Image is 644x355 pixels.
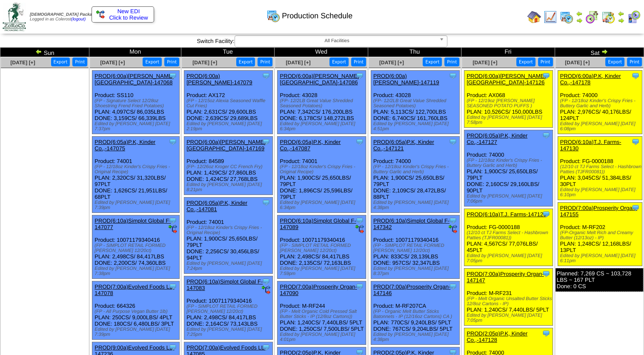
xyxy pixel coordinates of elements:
[280,283,357,296] a: PROD(7:00a)Prosperity Organ-147090
[278,215,366,279] div: Product: 10071179340416 PLAN: 2,498CS / 84,417LBS DONE: 2,135CS / 72,163LBS
[555,268,643,292] div: Planned: 7,269 CS ~ 103,728 LBS ~ 167 PLT Done: 0 CS
[631,137,640,146] img: Tooltip
[560,121,642,132] div: Edited by [PERSON_NAME] [DATE] 6:08pm
[368,48,461,57] td: Thu
[100,60,125,66] a: [DATE] [+]
[576,10,583,17] img: arrowleft.gif
[373,164,459,175] div: (FP - 12/18oz Kinder's Crispy Fries - Buttery Garlic and Herb)
[266,9,280,23] img: calendarprod.gif
[467,313,552,323] div: Edited by [PERSON_NAME] [DATE] 7:05pm
[423,57,442,66] button: Export
[560,139,621,152] a: PROD(6:10a)T.J. Farms-147130
[467,253,552,263] div: Edited by [PERSON_NAME] [DATE] 7:05pm
[373,283,450,296] a: PROD(7:00a)Prosperity Organ-147146
[186,73,252,86] a: PROD(6:00a)[PERSON_NAME]-147079
[186,98,272,109] div: (FP - 12/15oz Alexia Seasoned Waffle Cut Fries)
[92,137,179,213] div: Product: 74001 PLAN: 2,320CS / 31,320LBS / 97PLT DONE: 1,626CS / 21,951LBS / 68PLT
[96,14,149,21] span: Click to Review
[560,73,621,86] a: PROD(6:00a)P.K, Kinder Co.,-147178
[280,200,366,210] div: Edited by [PERSON_NAME] [DATE] 6:34pm
[449,216,457,225] img: Tooltip
[286,60,311,66] a: [DATE] [+]
[169,282,177,291] img: Tooltip
[449,282,457,291] img: Tooltip
[11,60,35,66] span: [DATE] [+]
[262,286,270,294] img: ediSmall.gif
[94,200,179,210] div: Edited by [PERSON_NAME] [DATE] 7:39pm
[373,332,459,342] div: Edited by [PERSON_NAME] [DATE] 4:38pm
[0,48,89,57] td: Sun
[542,329,550,338] img: Tooltip
[72,57,87,66] button: Print
[186,261,272,271] div: Edited by [PERSON_NAME] [DATE] 7:24pm
[373,98,459,109] div: (FP- 12/2LB Great Value Shredded Seasoned Potatoes)
[601,10,615,24] img: calendarinout.gif
[117,8,140,14] span: New EDI
[544,10,557,24] img: line_graph.gif
[618,17,624,24] img: arrowright.gif
[186,164,272,169] div: (FP- 12/26oz Kroger CC French Fry)
[94,283,174,296] a: PROD(7:00a)Evolved Foods LL-147078
[96,8,149,21] a: New EDI Click to Review
[94,121,179,132] div: Edited by [PERSON_NAME] [DATE] 7:37pm
[355,72,364,80] img: Tooltip
[560,205,637,218] a: PROD(7:00a)Prosperity Organ-147155
[51,57,70,66] button: Export
[262,343,270,352] img: Tooltip
[96,10,105,19] img: ediSmall.gif
[371,71,459,134] div: Product: 43028 PLAN: 5,113CS / 122,700LBS DONE: 6,740CS / 161,760LBS
[169,216,177,225] img: Tooltip
[464,269,553,326] div: Product: M-RF231 PLAN: 1,240CS / 7,440LBS / 5PLT
[631,72,640,80] img: Tooltip
[89,48,181,57] td: Mon
[280,121,366,132] div: Edited by [PERSON_NAME] [DATE] 6:34pm
[278,137,366,213] div: Product: 74001 PLAN: 1,900CS / 25,650LBS / 79PLT DONE: 1,896CS / 25,596LBS / 79PLT
[280,309,366,319] div: (FP - Melt Organic Cold Pressed Salt Butter Sticks - IP (12/8oz Cartons))
[351,57,366,66] button: Print
[92,281,179,340] div: Product: 664326 PLAN: 250CS / 9,000LBS / 4PLT DONE: 180CS / 6,480LBS / 3PLT
[355,216,364,225] img: Tooltip
[560,98,642,109] div: (FP - 12/18oz Kinder's Crispy Fries - Buttery Garlic and Herb)
[143,57,162,66] button: Export
[618,10,624,17] img: arrowleft.gif
[449,72,457,80] img: Tooltip
[449,137,457,146] img: Tooltip
[467,73,546,86] a: PROD(6:00a)[PERSON_NAME][GEOGRAPHIC_DATA]-147126
[282,11,352,20] span: Production Schedule
[238,36,436,46] span: All Facilities
[164,57,179,66] button: Print
[576,17,583,24] img: arrowright.gif
[186,278,263,291] a: PROD(6:10a)Simplot Global F-147083
[280,266,366,276] div: Edited by [PERSON_NAME] [DATE] 7:59pm
[560,253,642,263] div: Edited by [PERSON_NAME] [DATE] 6:11pm
[467,271,544,283] a: PROD(7:00a)Prosperity Organ-147147
[464,130,553,206] div: Product: 74000 PLAN: 1,900CS / 25,650LBS / 79PLT DONE: 2,160CS / 29,160LBS / 90PLT
[186,225,272,235] div: (FP - 12/18oz Kinder's Crispy Fries - Original Recipe)
[280,164,366,175] div: (FP - 12/18oz Kinder's Crispy Fries - Original Recipe)
[560,230,642,240] div: (FP-Organic Melt Rich and Creamy Butter (12/13oz) - IP)
[94,266,179,276] div: Edited by [PERSON_NAME] [DATE] 7:38pm
[464,71,553,128] div: Product: AX068 PLAN: 10,526CS / 150,000LBS
[467,115,552,125] div: Edited by [PERSON_NAME] [DATE] 7:58pm
[472,60,497,66] a: [DATE] [+]
[3,3,26,31] img: zoroco-logo-small.webp
[275,48,368,57] td: Wed
[94,73,174,86] a: PROD(6:00a)[PERSON_NAME][GEOGRAPHIC_DATA]-147068
[184,71,273,134] div: Product: AX172 PLAN: 2,631CS / 29,600LBS DONE: 2,639CS / 29,689LBS
[565,60,590,66] a: [DATE] [+]
[631,203,640,212] img: Tooltip
[184,198,273,274] div: Product: 74001 PLAN: 1,900CS / 25,650LBS / 79PLT DONE: 2,256CS / 30,456LBS / 94PLT
[169,72,177,80] img: Tooltip
[379,60,404,66] a: [DATE] [+]
[461,48,555,57] td: Fri
[371,137,459,213] div: Product: 74000 PLAN: 1,900CS / 25,650LBS / 79PLT DONE: 2,109CS / 28,472LBS / 88PLT
[560,10,573,24] img: calendarprod.gif
[92,215,179,279] div: Product: 10071179340416 PLAN: 2,498CS / 84,417LBS DONE: 2,200CS / 74,360LBS
[467,132,527,145] a: PROD(6:05a)P.K, Kinder Co.,-147127
[555,48,644,57] td: Sat
[94,98,179,109] div: (FP - Signature Select 12/28oz Shoestring Frend Fried Potatoes)
[467,98,552,109] div: (FP - 12/19oz [PERSON_NAME] SEASONED POTATO PUFFS )
[280,218,356,230] a: PROD(6:10a)Simplot Global F-147089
